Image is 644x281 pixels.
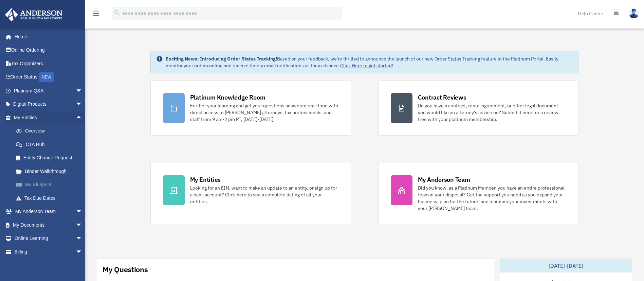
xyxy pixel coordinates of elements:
[500,259,632,273] div: [DATE]-[DATE]
[39,72,54,82] div: NEW
[340,63,393,69] a: Click Here to get started!
[5,111,93,124] a: My Entitiesarrow_drop_up
[5,30,89,43] a: Home
[378,163,579,224] a: My Anderson Team Did you know, as a Platinum Member, you have an entire professional team at your...
[103,264,148,275] div: My Questions
[76,218,89,232] span: arrow_drop_down
[5,245,93,259] a: Billingarrow_drop_down
[5,98,93,111] a: Digital Productsarrow_drop_down
[190,93,265,102] div: Platinum Knowledge Room
[76,232,89,246] span: arrow_drop_down
[76,205,89,219] span: arrow_drop_down
[10,124,93,138] a: Overview
[418,185,566,212] div: Did you know, as a Platinum Member, you have an entire professional team at your disposal? Get th...
[3,8,65,21] img: Anderson Advisors Platinum Portal
[5,232,93,245] a: Online Learningarrow_drop_down
[113,9,121,17] i: search
[76,84,89,98] span: arrow_drop_down
[190,102,338,123] div: Further your learning and get your questions answered real-time with direct access to [PERSON_NAM...
[5,57,93,70] a: Tax Organizers
[629,8,639,18] img: User Pic
[5,218,93,232] a: My Documentsarrow_drop_down
[5,70,93,84] a: Order StatusNEW
[5,43,93,57] a: Online Ordering
[378,81,579,136] a: Contract Reviews Do you have a contract, rental agreement, or other legal document you would like...
[5,205,93,218] a: My Anderson Teamarrow_drop_down
[418,175,470,184] div: My Anderson Team
[10,138,93,151] a: CTA Hub
[418,102,566,123] div: Do you have a contract, rental agreement, or other legal document you would like an attorney's ad...
[418,93,466,102] div: Contract Reviews
[5,84,93,98] a: Platinum Q&Aarrow_drop_down
[166,56,277,62] strong: Exciting News: Introducing Order Status Tracking!
[76,111,89,125] span: arrow_drop_up
[76,98,89,111] span: arrow_drop_down
[10,151,93,165] a: Entity Change Request
[10,178,93,192] a: My Blueprint
[76,245,89,259] span: arrow_drop_down
[92,12,100,18] a: menu
[150,163,351,224] a: My Entities Looking for an EIN, want to make an update to an entity, or sign up for a bank accoun...
[190,175,221,184] div: My Entities
[92,10,100,18] i: menu
[150,81,351,136] a: Platinum Knowledge Room Further your learning and get your questions answered real-time with dire...
[10,164,93,178] a: Binder Walkthrough
[166,55,573,69] div: Based on your feedback, we're thrilled to announce the launch of our new Order Status Tracking fe...
[190,185,338,205] div: Looking for an EIN, want to make an update to an entity, or sign up for a bank account? Click her...
[10,191,93,205] a: Tax Due Dates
